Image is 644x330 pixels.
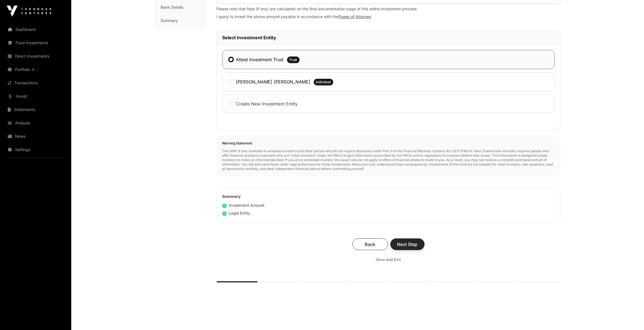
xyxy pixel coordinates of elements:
a: Power of Attorney [339,14,372,19]
a: News [4,130,67,142]
h2: Select Investment Entity [222,34,555,41]
a: Analysis [4,117,67,129]
button: Save and Exit [369,255,408,265]
p: This offer is only available to wholeale investors and other person who do not require disclosure... [222,149,555,171]
p: I apply to invest the above amount payable in accordance with the [217,14,560,19]
img: Icehouse Ventures Logo [7,6,51,17]
h2: Summary [222,194,555,199]
span: Back [359,241,381,248]
div: Legal Entity [222,210,251,216]
iframe: Chat Widget [616,303,644,330]
span: Trust [289,58,297,62]
p: Please note that fees (if any) are calculated on the final documentation page of this online inve... [217,6,560,12]
label: Attest Investment Trust [236,56,284,63]
button: Next Step [390,238,425,250]
a: Fund Investments [4,37,67,49]
span: Save and Exit [376,257,401,262]
span: Next Step [397,241,418,248]
a: Settings [4,144,67,156]
a: Portfolio [4,63,67,76]
label: Create New Investment Entity [236,100,298,107]
span: Individual [316,80,331,84]
label: [PERSON_NAME] [PERSON_NAME] [236,78,310,85]
a: Direct Investments [4,50,67,62]
a: Statements [4,104,67,116]
a: Dashboard [4,23,67,36]
h2: Warning Statement [222,141,555,146]
a: Transactions [4,77,67,89]
a: Invest [4,90,67,102]
div: Investment Amount [222,203,265,208]
button: Back [352,238,388,250]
